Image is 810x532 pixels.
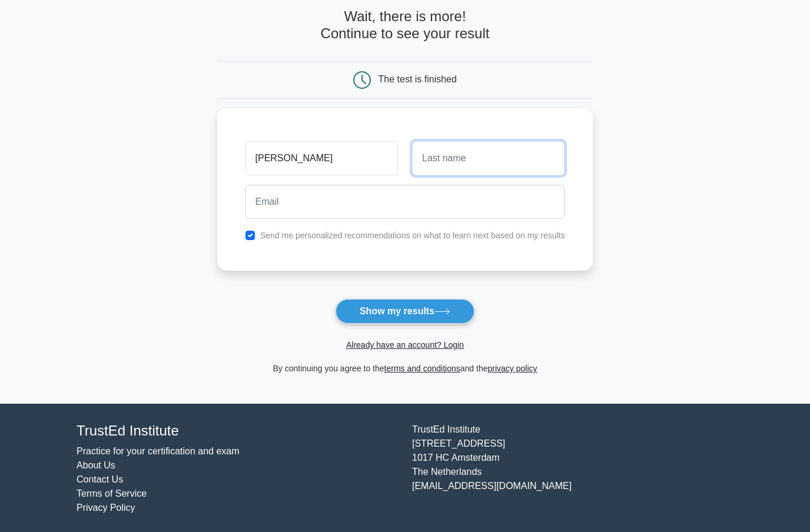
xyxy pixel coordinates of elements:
[245,141,398,175] input: First name
[379,74,457,84] div: The test is finished
[346,340,464,350] a: Already have an account? Login
[245,185,565,219] input: Email
[217,8,593,42] h4: Wait, there is more! Continue to see your result
[336,299,474,324] button: Show my results
[77,503,135,513] a: Privacy Policy
[384,364,460,373] a: terms and conditions
[77,474,123,484] a: Contact Us
[210,361,600,375] div: By continuing you agree to the and the
[77,460,115,470] a: About Us
[488,364,537,373] a: privacy policy
[260,231,565,240] label: Send me personalized recommendations on what to learn next based on my results
[77,446,240,456] a: Practice for your certification and exam
[412,141,565,175] input: Last name
[77,423,398,440] h4: TrustEd Institute
[405,423,741,515] div: TrustEd Institute [STREET_ADDRESS] 1017 HC Amsterdam The Netherlands [EMAIL_ADDRESS][DOMAIN_NAME]
[77,488,147,498] a: Terms of Service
